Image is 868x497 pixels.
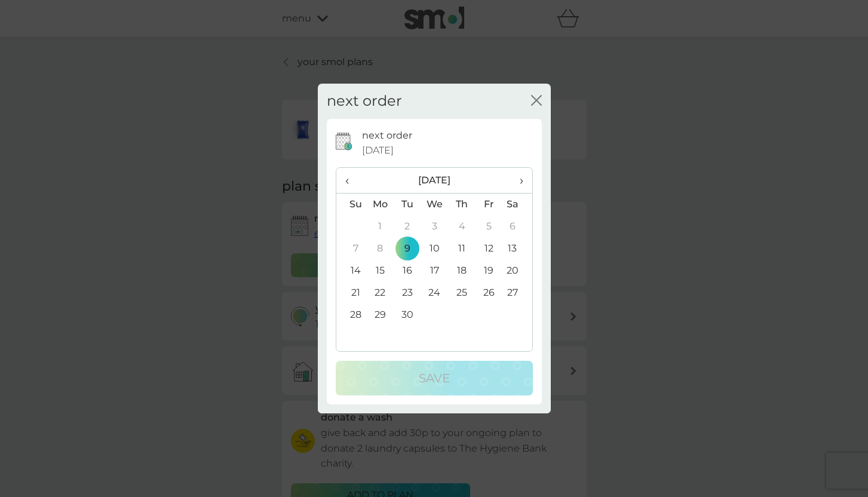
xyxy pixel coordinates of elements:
[362,128,412,143] p: next order
[336,282,367,304] td: 21
[421,193,448,216] th: We
[394,304,421,326] td: 30
[362,143,394,158] span: [DATE]
[476,282,502,304] td: 26
[367,282,394,304] td: 22
[336,238,367,260] td: 7
[448,216,475,238] td: 4
[367,193,394,216] th: Mo
[448,260,475,282] td: 18
[511,168,523,193] span: ›
[421,260,448,282] td: 17
[476,260,502,282] td: 19
[336,193,367,216] th: Su
[367,216,394,238] td: 1
[531,95,542,108] button: close
[502,282,532,304] td: 27
[367,260,394,282] td: 15
[448,282,475,304] td: 25
[394,216,421,238] td: 2
[394,238,421,260] td: 9
[448,238,475,260] td: 11
[345,168,358,193] span: ‹
[419,369,450,388] p: Save
[421,216,448,238] td: 3
[336,361,533,395] button: Save
[421,282,448,304] td: 24
[502,238,532,260] td: 13
[367,168,502,194] th: [DATE]
[502,260,532,282] td: 20
[476,216,502,238] td: 5
[367,304,394,326] td: 29
[476,238,502,260] td: 12
[394,193,421,216] th: Tu
[394,282,421,304] td: 23
[336,304,367,326] td: 28
[336,260,367,282] td: 14
[476,193,502,216] th: Fr
[502,193,532,216] th: Sa
[421,238,448,260] td: 10
[367,238,394,260] td: 8
[502,216,532,238] td: 6
[327,93,402,110] h2: next order
[448,193,475,216] th: Th
[394,260,421,282] td: 16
